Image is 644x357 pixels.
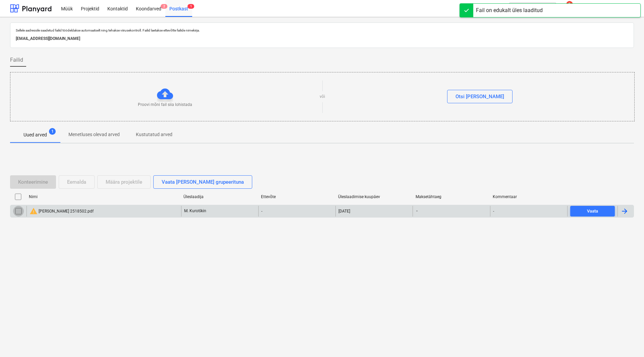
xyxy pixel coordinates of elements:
[184,208,207,214] p: M. Kurotškin
[338,194,410,199] div: Üleslaadimise kuupäev
[30,207,38,215] span: warning
[30,207,94,215] div: [PERSON_NAME] 2518502.pdf
[258,206,335,217] div: -
[153,175,252,189] button: Vaata [PERSON_NAME] grupeerituna
[10,56,23,64] span: Failid
[416,208,418,214] span: -
[338,209,350,214] div: [DATE]
[138,102,192,108] p: Proovi mõni fail siia lohistada
[16,35,628,42] p: [EMAIL_ADDRESS][DOMAIN_NAME]
[68,131,120,138] p: Menetluses olevad arved
[320,94,325,100] p: või
[16,28,628,33] p: Sellele aadressile saadetud failid töödeldakse automaatselt ning tehakse viirusekontroll. Failid ...
[261,194,333,199] div: Ettevõte
[183,194,256,199] div: Üleslaadija
[49,128,56,135] span: 1
[416,194,488,199] div: Maksetähtaeg
[10,72,635,121] div: Proovi mõni fail siia lohistadavõiOtsi [PERSON_NAME]
[161,4,167,9] span: 2
[455,92,504,101] div: Otsi [PERSON_NAME]
[493,194,565,199] div: Kommentaar
[29,194,178,199] div: Nimi
[136,131,172,138] p: Kustutatud arved
[187,4,194,9] span: 1
[476,6,543,14] div: Fail on edukalt üles laaditud
[570,206,615,217] button: Vaata
[447,90,513,103] button: Otsi [PERSON_NAME]
[493,209,494,214] div: -
[587,207,598,215] div: Vaata
[23,131,47,138] p: Uued arved
[162,178,244,186] div: Vaata [PERSON_NAME] grupeerituna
